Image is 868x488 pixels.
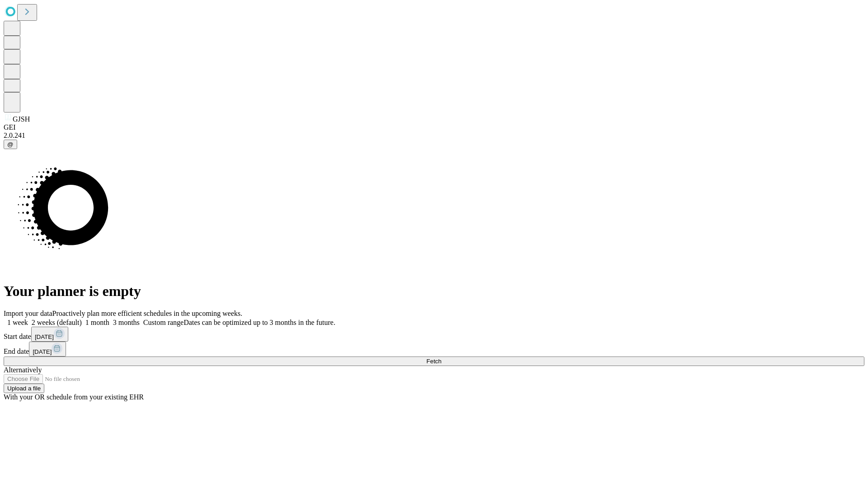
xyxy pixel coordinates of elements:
button: @ [4,140,17,149]
span: With your OR schedule from your existing EHR [4,393,144,401]
span: Alternatively [4,366,42,374]
span: Proactively plan more efficient schedules in the upcoming weeks. [52,310,242,317]
span: 2 weeks (default) [32,319,82,326]
span: 1 week [7,319,28,326]
span: 1 month [85,319,109,326]
span: GJSH [13,115,30,123]
span: @ [7,141,14,148]
button: Fetch [4,357,864,366]
span: Custom range [143,319,184,326]
span: Fetch [426,358,441,365]
span: [DATE] [33,348,52,355]
span: 3 months [113,319,140,326]
button: Upload a file [4,384,44,393]
div: Start date [4,327,864,342]
div: GEI [4,123,864,131]
span: [DATE] [35,333,54,340]
span: Dates can be optimized up to 3 months in the future. [184,319,335,326]
button: [DATE] [29,342,66,357]
div: End date [4,342,864,357]
button: [DATE] [31,327,68,342]
span: Import your data [4,310,52,317]
div: 2.0.241 [4,131,864,140]
h1: Your planner is empty [4,283,864,300]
